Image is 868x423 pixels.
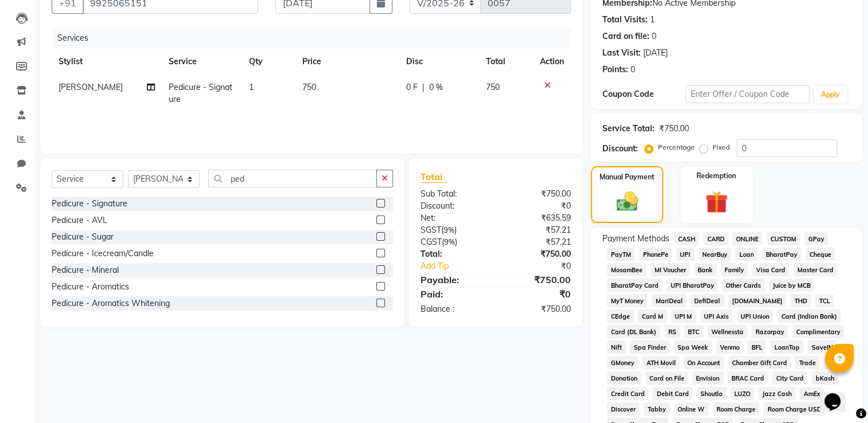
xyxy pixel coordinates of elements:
span: 1 [249,82,254,92]
span: CUSTOM [767,232,800,245]
div: ₹750.00 [496,273,579,287]
div: Points: [602,64,628,76]
div: Discount: [412,200,496,212]
th: Action [533,49,571,75]
span: Debit Card [653,387,692,400]
span: Card (DL Bank) [607,325,660,338]
span: Loan [735,248,757,261]
th: Qty [242,49,295,75]
div: Pedicure - Signature [52,198,127,210]
span: PayTM [607,248,635,261]
span: SaveIN [808,340,836,354]
span: NearBuy [699,248,731,261]
span: MI Voucher [651,263,690,276]
div: Pedicure - AVL [52,214,107,226]
div: Sub Total: [412,188,496,200]
span: 9% [443,225,454,234]
img: _cash.svg [610,189,645,214]
span: Credit Card [607,387,648,400]
input: Enter Offer / Coupon Code [686,85,809,103]
span: BharatPay Card [607,279,662,292]
span: | [422,81,425,93]
span: THD [791,294,811,307]
span: Visa Card [752,263,789,276]
span: SGST [421,225,441,235]
span: Donation [607,371,641,385]
span: Total [421,171,447,183]
span: Master Card [793,263,837,276]
span: Shoutlo [697,387,726,400]
span: Spa Finder [630,340,670,354]
span: BRAC Card [728,371,768,385]
label: Percentage [658,142,695,152]
span: GMoney [607,356,638,369]
span: bKash [812,371,838,385]
div: Payable: [412,273,496,287]
span: TCL [815,294,834,307]
span: [PERSON_NAME] [59,82,123,92]
div: Net: [412,212,496,224]
div: Service Total: [602,123,655,135]
span: BTC [684,325,703,338]
span: UPI Union [737,310,773,323]
span: Other Cards [722,279,765,292]
input: Search or Scan [208,170,377,187]
span: UPI Axis [700,310,733,323]
th: Service [162,49,242,75]
label: Manual Payment [600,172,655,182]
a: Add Tip [412,260,509,272]
iframe: chat widget [820,377,857,412]
div: Pedicure - Mineral [52,264,119,276]
img: _gift.svg [698,188,735,216]
span: MosamBee [607,263,646,276]
span: Pedicure - Signature [169,82,232,104]
th: Price [295,49,399,75]
span: Card M [638,310,667,323]
span: UPI M [671,310,696,323]
div: Balance : [412,303,496,315]
span: Razorpay [752,325,788,338]
span: Chamber Gift Card [729,356,791,369]
span: LUZO [731,387,754,400]
span: Wellnessta [708,325,748,338]
div: ₹750.00 [496,188,579,200]
div: ₹750.00 [659,123,689,135]
span: ATH Movil [643,356,679,369]
div: ₹0 [496,200,579,212]
span: Envision [692,371,723,385]
span: MariDeal [652,294,686,307]
th: Disc [399,49,479,75]
div: ₹0 [510,260,580,272]
div: Last Visit: [602,47,641,59]
span: [DOMAIN_NAME] [729,294,787,307]
span: Room Charge USD [764,402,825,416]
th: Total [479,49,534,75]
span: Bank [694,263,717,276]
button: Apply [814,86,847,103]
div: Paid: [412,287,496,301]
span: 750 [302,82,316,92]
span: Card (Indian Bank) [777,310,840,323]
span: Trade [795,356,819,369]
span: City Card [772,371,807,385]
span: CGST [421,237,442,247]
span: Tabby [644,402,670,416]
span: Room Charge [713,402,760,416]
span: On Account [684,356,724,369]
span: Complimentary [792,325,844,338]
div: ₹57.21 [496,236,579,248]
span: CASH [674,232,699,245]
span: AmEx [800,387,824,400]
div: Card on file: [602,30,649,42]
span: Discover [607,402,639,416]
div: ( ) [412,236,496,248]
div: Pedicure - Sugar [52,231,114,243]
span: 0 % [429,81,443,93]
div: [DATE] [643,47,668,59]
span: Comp [824,356,848,369]
div: Pedicure - Aromatics [52,281,129,293]
th: Stylist [52,49,162,75]
div: Total: [412,248,496,260]
span: LoanTap [770,340,803,354]
div: ₹57.21 [496,224,579,236]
